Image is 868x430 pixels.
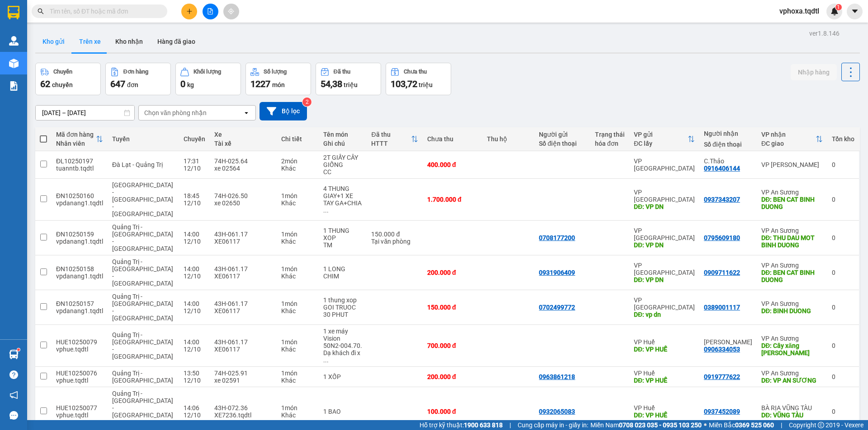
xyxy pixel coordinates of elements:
[259,102,307,120] button: Bộ lọc
[830,7,839,15] img: icon-new-feature
[367,127,423,151] th: Toggle SortBy
[56,265,103,273] div: ĐN10250158
[704,304,740,311] div: 0389001117
[9,411,18,420] span: message
[323,265,362,280] div: 1 LONG CHIM
[281,265,314,273] div: 1 món
[193,69,221,75] div: Khối lượng
[272,81,285,88] span: món
[8,6,19,19] img: logo-vxr
[108,31,150,52] button: Kho nhận
[761,262,823,269] div: VP An Sương
[634,296,695,311] div: VP [GEOGRAPHIC_DATA]
[704,373,740,380] div: 0919777622
[809,28,840,38] div: ver 1.8.146
[245,63,311,95] button: Số lượng1227món
[281,199,314,207] div: Khác
[56,377,103,384] div: vphue.tqdtl
[184,157,205,165] div: 17:31
[634,262,695,276] div: VP [GEOGRAPHIC_DATA]
[112,331,173,360] span: Quảng Trị - [GEOGRAPHIC_DATA] - [GEOGRAPHIC_DATA]
[832,196,854,203] div: 0
[595,140,625,147] div: hóa đơn
[56,165,103,172] div: tuanntb.tqdtl
[281,273,314,280] div: Khác
[761,131,816,138] div: VP nhận
[323,207,329,214] span: ...
[214,346,272,353] div: XE06117
[323,241,362,249] div: TM
[704,234,740,241] div: 0795609180
[264,69,287,75] div: Số lượng
[223,4,239,19] button: aim
[144,108,207,117] div: Chọn văn phòng nhận
[761,370,823,377] div: VP An Sương
[704,165,740,172] div: 0916406144
[832,342,854,349] div: 0
[772,5,826,17] span: vphoxa.tqdtl
[302,97,311,106] sup: 2
[112,223,173,252] span: Quảng Trị - [GEOGRAPHIC_DATA] - [GEOGRAPHIC_DATA]
[323,296,362,304] div: 1 thung xop
[52,127,108,151] th: Toggle SortBy
[832,135,854,143] div: Tồn kho
[56,140,96,147] div: Nhân viên
[509,420,511,430] span: |
[184,404,205,412] div: 14:06
[851,7,859,15] span: caret-down
[427,196,478,203] div: 1.700.000 đ
[761,377,823,384] div: DĐ: VP AN SƯƠNG
[761,412,823,419] div: DĐ: VŨNG TÀU
[487,135,530,143] div: Thu hộ
[184,377,205,384] div: 12/10
[761,196,823,210] div: DĐ: BEN CAT BINH DUONG
[281,377,314,384] div: Khác
[214,307,272,314] div: XE06117
[323,304,362,318] div: GOI TRUOC 30 PHUT
[323,373,362,380] div: 1 XỐP
[757,127,827,151] th: Toggle SortBy
[214,192,272,199] div: 74H-026.50
[184,338,205,346] div: 14:00
[634,346,695,353] div: DĐ: VP HUẾ
[184,346,205,353] div: 12/10
[181,4,197,19] button: plus
[704,269,740,276] div: 0909711622
[56,192,103,199] div: ĐN10250160
[344,81,358,88] span: triệu
[214,370,272,377] div: 74H-025.91
[634,241,695,249] div: DĐ: VP DN
[323,342,362,364] div: 50N2-004.70. Dạ khách đi xe Bình Dương hôm qua gửi lại xe máy, xe thu tiền khách thì hỏi dùm em l...
[634,377,695,384] div: DĐ: VP HUẾ
[214,377,272,384] div: xe 02591
[371,140,411,147] div: HTTT
[761,140,816,147] div: ĐC giao
[281,192,314,199] div: 1 món
[427,408,478,415] div: 100.000 đ
[761,189,823,196] div: VP An Sương
[281,157,314,165] div: 2 món
[175,63,241,95] button: Khối lượng0kg
[709,420,774,430] span: Miền Bắc
[214,238,272,245] div: XE06117
[40,79,50,89] span: 62
[281,135,314,143] div: Chi tiết
[420,420,503,430] span: Hỗ trợ kỹ thuật:
[150,31,203,52] button: Hàng đã giao
[35,63,101,95] button: Chuyến62chuyến
[761,234,823,249] div: DĐ: THU DAU MOT BINH DUONG
[619,421,702,429] strong: 0708 023 035 - 0935 103 250
[316,63,381,95] button: Đã thu54,38 triệu
[735,421,774,429] strong: 0369 525 060
[781,420,782,430] span: |
[634,140,688,147] div: ĐC lấy
[634,189,695,203] div: VP [GEOGRAPHIC_DATA]
[371,131,411,138] div: Đã thu
[56,346,103,353] div: vphue.tqdtl
[464,421,503,429] strong: 1900 633 818
[832,408,854,415] div: 0
[184,238,205,245] div: 12/10
[56,199,103,207] div: vpdanang1.tqdtl
[56,238,103,245] div: vpdanang1.tqdtl
[761,300,823,307] div: VP An Sương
